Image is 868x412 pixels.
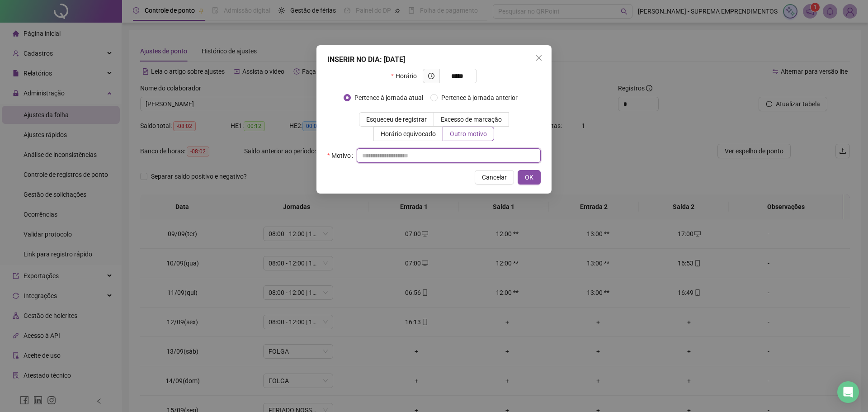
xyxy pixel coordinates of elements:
span: Outro motivo [450,130,487,137]
span: Pertence à jornada anterior [438,93,521,103]
button: Close [532,51,546,65]
span: OK [525,172,533,182]
span: Horário equivocado [381,130,436,137]
label: Motivo [327,148,357,163]
label: Horário [391,69,422,83]
span: Esqueceu de registrar [366,116,427,123]
span: Pertence à jornada atual [351,93,427,103]
button: Cancelar [475,170,514,185]
span: clock-circle [428,73,434,79]
button: OK [518,170,541,185]
span: Cancelar [482,172,507,182]
div: Open Intercom Messenger [837,381,859,403]
span: Excesso de marcação [441,116,502,123]
div: INSERIR NO DIA : [DATE] [327,54,541,65]
span: close [535,54,542,62]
